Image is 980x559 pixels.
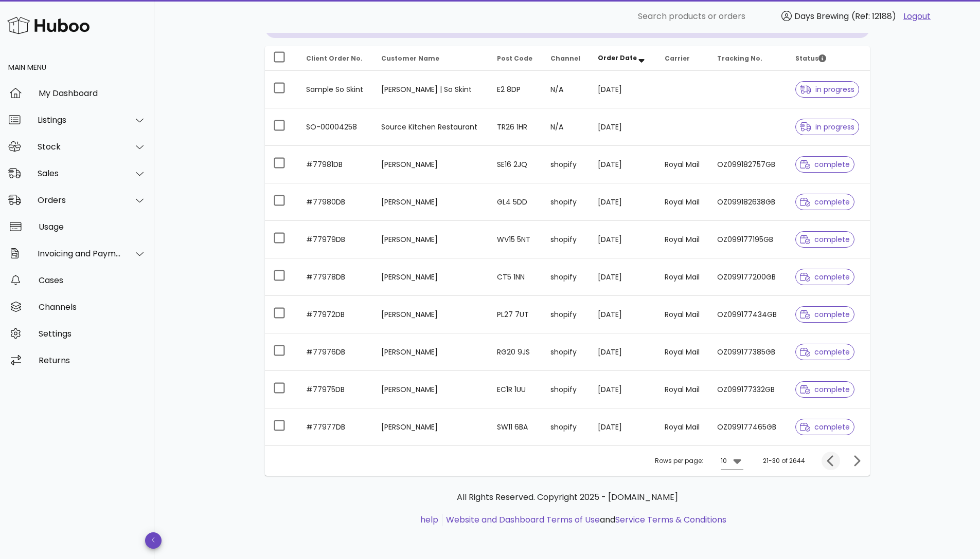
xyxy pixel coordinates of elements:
div: 10Rows per page: [721,453,743,469]
td: Royal Mail [656,221,709,258]
td: [PERSON_NAME] [373,296,489,333]
span: complete [800,386,850,393]
span: Client Order No. [306,54,363,63]
td: [DATE] [590,371,656,408]
span: Order Date [598,53,637,62]
span: complete [800,348,850,356]
td: #77981DB [298,146,373,183]
td: [PERSON_NAME] [373,146,489,183]
td: N/A [542,71,590,108]
span: Customer Name [381,54,439,63]
img: Huboo Logo [7,14,90,36]
span: complete [800,198,850,206]
td: [PERSON_NAME] [373,408,489,445]
td: [DATE] [590,71,656,108]
td: #77980DB [298,183,373,221]
td: OZ099177195GB [709,221,787,258]
a: Service Terms & Conditions [615,514,726,526]
td: PL27 7UT [489,296,542,333]
th: Post Code [489,46,542,71]
th: Tracking No. [709,46,787,71]
th: Order Date: Sorted descending. Activate to remove sorting. [590,46,656,71]
div: 21-30 of 2644 [763,456,805,465]
button: Next page [847,452,866,470]
td: shopify [542,183,590,221]
td: OZ099177465GB [709,408,787,445]
span: complete [800,161,850,168]
td: #77976DB [298,333,373,371]
td: [PERSON_NAME] [373,333,489,371]
td: N/A [542,108,590,146]
div: Sales [38,169,121,178]
div: Orders [38,195,121,205]
td: shopify [542,408,590,445]
td: [DATE] [590,333,656,371]
td: SW11 6BA [489,408,542,445]
div: My Dashboard [39,88,146,98]
td: [PERSON_NAME] [373,183,489,221]
th: Client Order No. [298,46,373,71]
span: complete [800,236,850,243]
td: SE16 2JQ [489,146,542,183]
span: Tracking No. [717,54,762,63]
a: Website and Dashboard Terms of Use [446,514,600,526]
td: Royal Mail [656,296,709,333]
td: OZ099182638GB [709,183,787,221]
div: Rows per page: [655,446,743,476]
span: in progress [800,86,854,93]
td: EC1R 1UU [489,371,542,408]
th: Carrier [656,46,709,71]
td: #77977DB [298,408,373,445]
div: Settings [39,329,146,339]
td: [DATE] [590,408,656,445]
td: shopify [542,258,590,296]
td: OZ099177385GB [709,333,787,371]
span: complete [800,311,850,318]
td: [DATE] [590,183,656,221]
td: [DATE] [590,258,656,296]
div: 10 [721,456,727,465]
td: #77979DB [298,221,373,258]
div: Returns [39,356,146,365]
td: Royal Mail [656,371,709,408]
td: [DATE] [590,146,656,183]
td: shopify [542,296,590,333]
span: Status [795,54,826,63]
div: Listings [38,115,121,125]
span: Carrier [665,54,690,63]
td: #77978DB [298,258,373,296]
div: Usage [39,222,146,232]
td: [PERSON_NAME] [373,371,489,408]
td: OZ099182757GB [709,146,787,183]
span: in progress [800,123,854,131]
div: Stock [38,142,121,152]
td: #77972DB [298,296,373,333]
td: shopify [542,146,590,183]
a: help [420,514,438,526]
span: complete [800,273,850,281]
span: Days Brewing [794,10,849,22]
td: SO-00004258 [298,108,373,146]
span: Channel [550,54,580,63]
span: complete [800,423,850,431]
span: (Ref: 12188) [851,10,896,22]
td: #77975DB [298,371,373,408]
td: OZ099177332GB [709,371,787,408]
td: [DATE] [590,108,656,146]
td: shopify [542,371,590,408]
td: Royal Mail [656,258,709,296]
th: Channel [542,46,590,71]
td: Royal Mail [656,333,709,371]
td: OZ099177434GB [709,296,787,333]
td: [PERSON_NAME] | So Skint [373,71,489,108]
td: RG20 9JS [489,333,542,371]
td: Source Kitchen Restaurant [373,108,489,146]
td: Sample So Skint [298,71,373,108]
a: Logout [903,10,931,23]
th: Customer Name [373,46,489,71]
td: OZ099177200GB [709,258,787,296]
td: [PERSON_NAME] [373,221,489,258]
li: and [442,514,726,526]
td: [DATE] [590,221,656,258]
div: Cases [39,275,146,285]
